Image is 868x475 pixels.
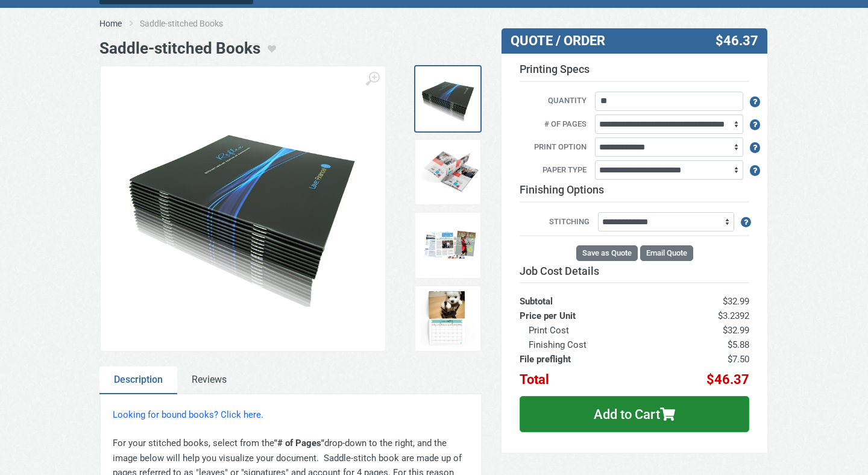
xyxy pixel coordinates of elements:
[511,141,593,154] label: Print Option
[99,366,177,394] a: Description
[418,289,479,349] img: Calendar
[418,215,479,275] img: Samples
[640,245,693,261] button: Email Quote
[511,164,593,177] label: Paper Type
[723,325,749,336] span: $32.99
[723,296,749,307] span: $32.99
[418,69,479,129] img: Saddlestich Book
[99,39,260,58] h1: Saddle-stitched Books
[520,352,659,366] th: File preflight
[511,95,593,108] label: Quantity
[520,283,659,309] th: Subtotal
[418,142,479,203] img: Open Spreads
[99,17,122,30] a: Home
[415,65,482,133] a: Saddlestich Book
[520,366,659,387] th: Total
[718,310,749,321] span: $3.2392
[415,212,482,279] a: Samples
[520,323,659,338] th: Print Cost
[520,309,659,323] th: Price per Unit
[415,285,482,353] a: Calendar
[520,216,596,229] label: Stitching
[177,366,241,394] a: Reviews
[99,17,769,30] nav: breadcrumb
[511,118,593,131] label: # of Pages
[520,338,659,352] th: Finishing Cost
[274,438,324,448] strong: "# of Pages"
[728,354,749,365] span: $7.50
[715,33,758,49] span: $46.37
[576,245,638,261] button: Save as Quote
[511,33,670,49] h3: QUOTE / ORDER
[113,409,263,420] a: Looking for bound books? Click here.
[520,63,749,82] h3: Printing Specs
[520,265,749,278] h3: Job Cost Details
[706,372,749,387] span: $46.37
[520,396,749,432] button: Add to Cart
[520,183,749,203] h3: Finishing Options
[113,111,373,306] img: Saddlestich Book
[415,139,482,206] a: Open Spreads
[728,339,749,350] span: $5.88
[140,17,241,30] li: Saddle-stitched Books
